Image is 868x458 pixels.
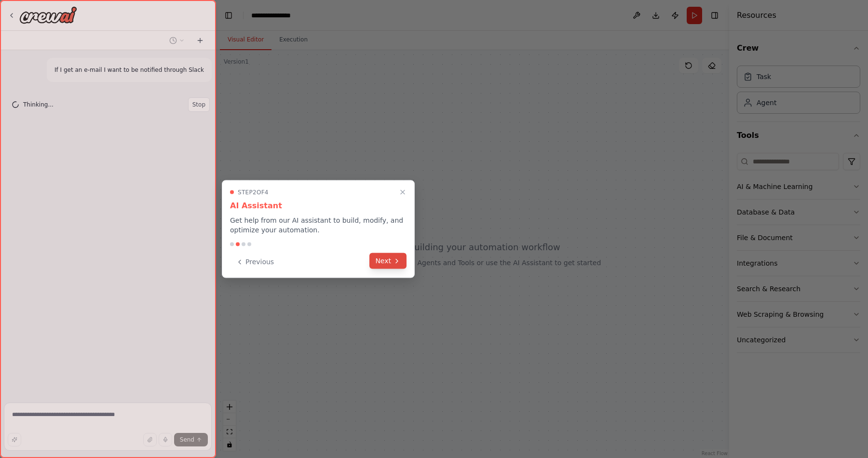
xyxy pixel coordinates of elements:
button: Next [369,253,407,269]
button: Hide left sidebar [222,9,235,22]
span: Step 2 of 4 [238,189,269,196]
button: Close walkthrough [397,187,408,198]
button: Open VU Education Lab Assistant [10,240,19,249]
p: Get help from our AI assistant to build, modify, and optimize your automation. [230,216,407,235]
button: Previous [230,254,280,270]
h3: AI Assistant [230,200,407,212]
